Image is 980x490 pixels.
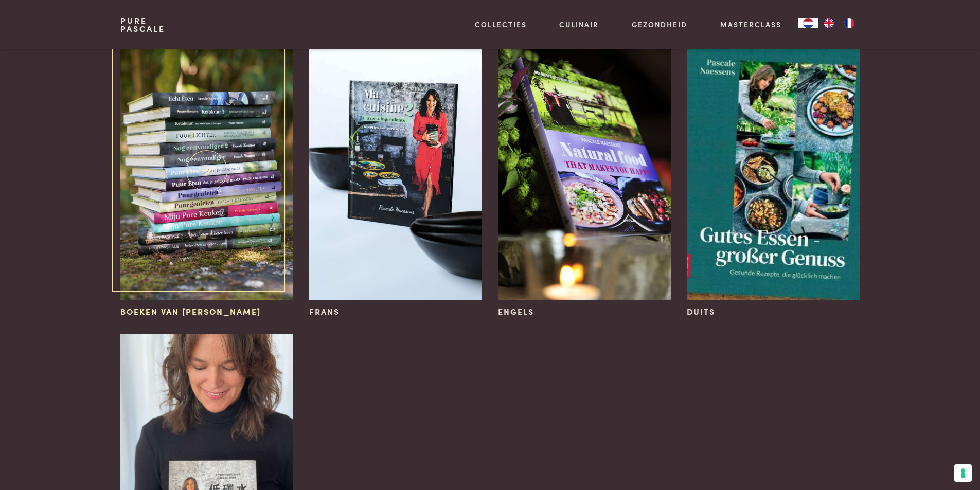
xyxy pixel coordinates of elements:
span: Frans [309,305,340,318]
a: PurePascale [120,16,165,33]
span: Duits [687,305,715,318]
span: Boeken van [PERSON_NAME] [120,305,261,318]
img: Duits [687,42,859,300]
ul: Language list [818,18,860,28]
a: Masterclass [720,19,781,30]
a: Gezondheid [632,19,687,30]
a: Duits Duits [687,42,859,318]
img: Frans [309,42,482,300]
button: Uw voorkeuren voor toestemming voor trackingtechnologieën [954,464,972,482]
img: Boeken van Pascale Naessens [120,42,293,300]
a: Frans Frans [309,42,482,318]
a: Collecties [475,19,527,30]
div: Language [798,18,818,28]
a: Boeken van Pascale Naessens Boeken van [PERSON_NAME] [120,42,293,318]
aside: Language selected: Nederlands [798,18,860,28]
a: FR [839,18,860,28]
a: Engels Engels [498,42,670,318]
a: NL [798,18,818,28]
a: Culinair [559,19,599,30]
span: Engels [498,305,534,318]
img: Engels [498,42,670,300]
a: EN [818,18,839,28]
